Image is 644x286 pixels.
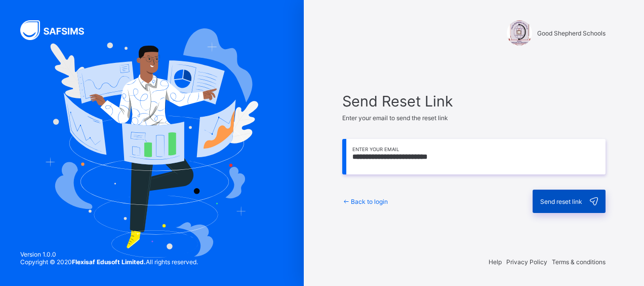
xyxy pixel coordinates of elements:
img: SAFSIMS Logo [20,20,96,40]
img: Hero Image [46,28,258,257]
span: Back to login [351,198,388,205]
img: Good Shepherd Schools [507,20,532,46]
span: Copyright © 2020 All rights reserved. [20,258,198,266]
strong: Flexisaf Edusoft Limited. [72,258,146,266]
span: Good Shepherd Schools [537,29,606,37]
span: Privacy Policy [506,258,547,266]
span: Version 1.0.0 [20,251,198,258]
span: Terms & conditions [552,258,606,266]
span: Send reset link [540,198,582,205]
span: Help [489,258,502,266]
span: Send Reset Link [342,92,606,110]
a: Back to login [342,198,388,205]
span: Enter your email to send the reset link [342,114,448,122]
